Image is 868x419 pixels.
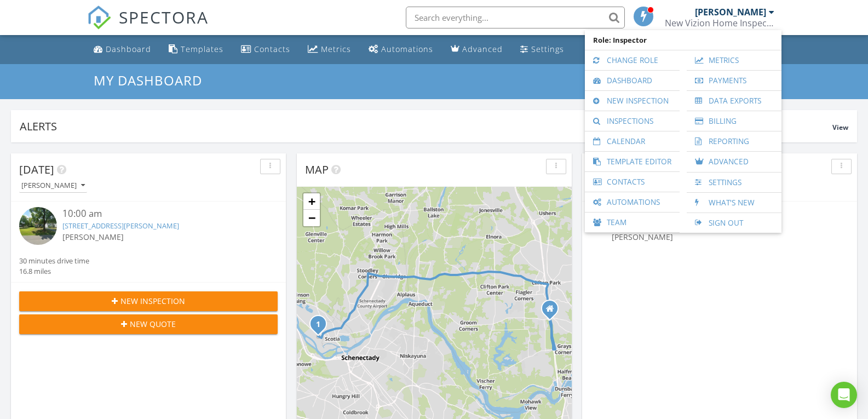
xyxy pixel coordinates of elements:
div: Alerts [20,119,832,134]
div: Metrics [321,44,351,54]
a: Settings [692,173,776,192]
a: Zoom out [303,210,320,226]
div: 10:00 am [62,207,256,221]
i: 1 [316,321,320,329]
span: [DATE] [19,162,54,177]
div: 703 Sanders Ave, Schenectady, NY 12302 [318,324,325,330]
span: [PERSON_NAME] [62,232,124,242]
a: What's New [692,193,776,213]
span: Role: Inspector [590,30,776,50]
input: Search everything... [406,7,625,28]
div: Automations [381,44,433,54]
div: Templates [181,44,223,54]
a: Automations (Basic) [364,39,438,60]
a: Inspections [590,111,674,131]
span: [PERSON_NAME] [612,232,673,242]
a: Team [590,213,674,232]
button: [PERSON_NAME] [19,179,87,193]
a: Advanced [692,152,776,172]
button: New Inspection [19,291,278,311]
a: Templates [164,39,228,60]
span: SPECTORA [119,5,209,28]
a: Automations [590,192,674,212]
button: New Quote [19,314,278,334]
div: Settings [531,44,564,54]
a: Change Role [590,50,674,70]
span: Map [305,162,329,177]
div: Dashboard [106,44,151,54]
a: Billing [692,111,776,131]
span: View [832,123,848,132]
a: Reporting [692,131,776,151]
a: Contacts [237,39,295,60]
a: Dashboard [590,71,674,90]
div: 30 minutes drive time [19,256,89,266]
a: Payments [692,71,776,90]
a: New Inspection [590,91,674,111]
div: Advanced [462,44,503,54]
div: [PERSON_NAME] [695,7,766,18]
img: The Best Home Inspection Software - Spectora [87,5,111,30]
a: Advanced [446,39,507,60]
img: streetview [19,207,57,245]
a: SPECTORA [87,15,209,38]
a: Data Exports [692,91,776,111]
div: 16.8 miles [19,266,89,277]
a: Template Editor [590,152,674,171]
div: Contacts [254,44,290,54]
a: Calendar [590,131,674,151]
a: Metrics [303,39,355,60]
a: Settings [516,39,568,60]
div: Open Intercom Messenger [831,382,857,408]
div: New Vizion Home Inspections [665,18,774,28]
a: Metrics [692,50,776,70]
a: Contacts [590,172,674,192]
span: New Inspection [120,295,185,307]
a: Sign Out [692,213,776,233]
span: New Quote [130,318,176,330]
span: My Dashboard [94,71,202,89]
a: 10:00 am [STREET_ADDRESS][PERSON_NAME] [PERSON_NAME] 30 minutes drive time 16.8 miles [19,207,278,277]
div: PO Box 1523 , Clifton Park NY 12065 [550,308,556,315]
a: [STREET_ADDRESS][PERSON_NAME] [62,221,179,231]
div: [PERSON_NAME] [21,182,85,190]
a: Zoom in [303,193,320,210]
a: Dashboard [89,39,156,60]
